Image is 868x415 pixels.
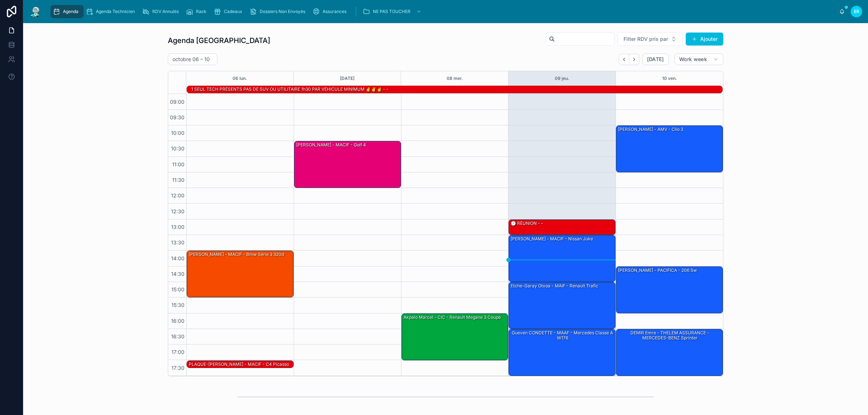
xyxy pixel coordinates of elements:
span: Cadeaux [224,9,242,14]
span: 10:30 [169,145,186,151]
span: [DATE] [647,56,664,63]
button: 06 lun. [233,71,247,86]
span: NE PAS TOUCHER [373,9,410,14]
div: [PERSON_NAME] - AMV - clio 3 [617,126,684,133]
div: Etche-garay Otxoa - MAIF - Renault trafic [509,282,615,329]
button: Work week [675,54,723,65]
div: DEMIR Emre - THELEM ASSURANCE - MERCEDES-BENZ Sprinter [617,330,722,342]
a: NE PAS TOUCHER [361,5,425,18]
img: App logo [29,6,42,17]
span: 09:00 [168,99,186,105]
button: 08 mer. [447,71,463,86]
div: PLAQUE-[PERSON_NAME] - MACIF - C4 Picasso [188,361,290,368]
div: PLAQUE-[PERSON_NAME] - MACIF - C4 Picasso [187,361,293,368]
span: 14:30 [169,271,186,277]
span: Filter RDV pris par [624,35,668,43]
a: Assurances [310,5,352,18]
span: 13:30 [169,239,186,245]
button: Next [629,54,639,65]
div: Etche-garay Otxoa - MAIF - Renault trafic [510,283,599,289]
span: Rack [196,9,207,14]
button: [DATE] [642,54,669,65]
div: [PERSON_NAME] - MACIF - Nissan juke [510,236,594,242]
div: [PERSON_NAME] - MACIF - Golf 4 [294,141,401,188]
span: 17:00 [170,349,186,355]
span: 12:30 [169,208,186,214]
div: [PERSON_NAME] - PACIFICA - 206 sw [616,267,723,313]
div: [PERSON_NAME] - MACIF - Bmw série 3 320d [187,251,293,297]
span: Work week [679,56,707,63]
div: Akpalo Marcel - CIC - Renault Megane 3 coupé [403,314,502,321]
button: Back [619,54,629,65]
div: [PERSON_NAME] - PACIFICA - 206 sw [617,267,698,274]
a: Agenda [51,5,84,18]
span: 09:30 [168,114,186,120]
button: 09 jeu. [555,71,569,86]
span: 15:30 [170,302,186,308]
span: 11:30 [170,177,186,183]
span: 16:00 [169,318,186,324]
div: Gueven CONDETTE - MAAF - Mercedes classe a w176 [510,330,615,342]
span: 10:00 [169,130,186,136]
a: Dossiers Non Envoyés [247,5,310,18]
div: [PERSON_NAME] - MACIF - Bmw série 3 320d [188,251,285,258]
div: 🕒 RÉUNION - - [509,220,615,235]
span: 14:00 [169,255,186,261]
span: RDV Annulés [152,9,179,14]
span: 16:30 [169,333,186,339]
span: ER [854,9,859,14]
div: DEMIR Emre - THELEM ASSURANCE - MERCEDES-BENZ Sprinter [616,329,723,376]
div: 1 SEUL TECH PRÉSENTS PAS DE SUV OU UTILITAIRE 1h30 PAR VEHICULE MINIMUM ✌️✌️☝️ - - [191,86,389,93]
button: Ajouter [686,33,723,46]
button: Select Button [617,32,683,46]
a: Rack [184,5,212,18]
a: Agenda Technicien [84,5,140,18]
span: 17:30 [170,365,186,371]
span: 13:00 [169,224,186,230]
div: [PERSON_NAME] - MACIF - Nissan juke [509,235,615,282]
h1: Agenda [GEOGRAPHIC_DATA] [168,35,270,46]
div: Gueven CONDETTE - MAAF - Mercedes classe a w176 [509,329,615,376]
div: [PERSON_NAME] - AMV - clio 3 [616,126,723,172]
span: Assurances [323,9,346,14]
span: 12:00 [169,192,186,198]
div: 🕒 RÉUNION - - [510,220,544,227]
div: [PERSON_NAME] - MACIF - Golf 4 [295,142,367,148]
button: [DATE] [340,71,354,86]
h2: octobre 06 – 10 [173,56,210,63]
span: Agenda [63,9,78,14]
span: Dossiers Non Envoyés [260,9,305,14]
a: RDV Annulés [140,5,184,18]
span: 11:00 [170,161,186,167]
span: 15:00 [170,286,186,292]
div: 1 SEUL TECH PRÉSENTS PAS DE SUV OU UTILITAIRE 1h30 PAR VEHICULE MINIMUM ✌️✌️☝️ - - [191,86,389,93]
button: 10 ven. [662,71,677,86]
div: Akpalo Marcel - CIC - Renault Megane 3 coupé [402,314,508,360]
a: Cadeaux [212,5,247,18]
div: scrollable content [48,4,839,20]
span: Agenda Technicien [96,9,135,14]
